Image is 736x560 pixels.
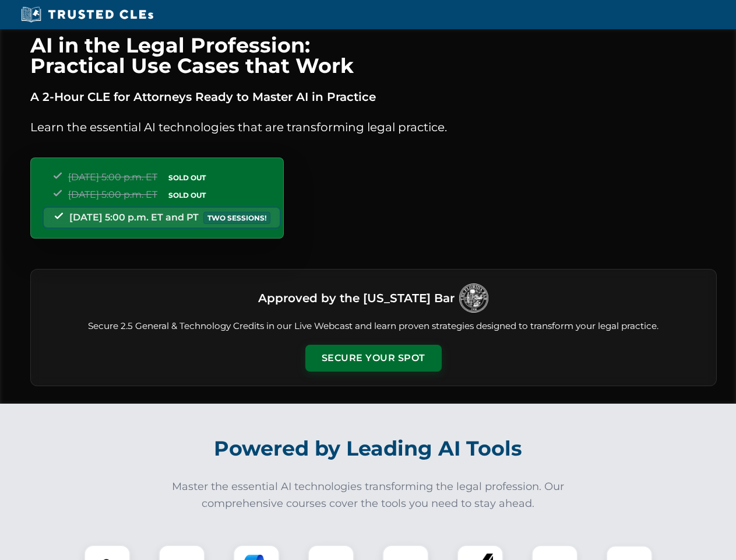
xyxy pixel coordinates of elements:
img: Trusted CLEs [17,6,157,23]
h1: AI in the Legal Profession: Practical Use Cases that Work [30,35,717,76]
h3: Approved by the [US_STATE] Bar [258,288,455,309]
span: [DATE] 5:00 p.m. ET [68,189,157,200]
p: Master the essential AI technologies transforming the legal profession. Our comprehensive courses... [164,478,572,512]
img: Logo [459,283,488,313]
p: Secure 2.5 General & Technology Credits in our Live Webcast and learn proven strategies designed ... [45,320,702,333]
p: A 2-Hour CLE for Attorneys Ready to Master AI in Practice [30,87,717,106]
h2: Powered by Leading AI Tools [45,428,691,469]
span: [DATE] 5:00 p.m. ET [68,171,157,183]
span: SOLD OUT [164,171,210,184]
p: Learn the essential AI technologies that are transforming legal practice. [30,118,717,136]
span: SOLD OUT [164,189,210,201]
button: Secure Your Spot [305,345,442,372]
